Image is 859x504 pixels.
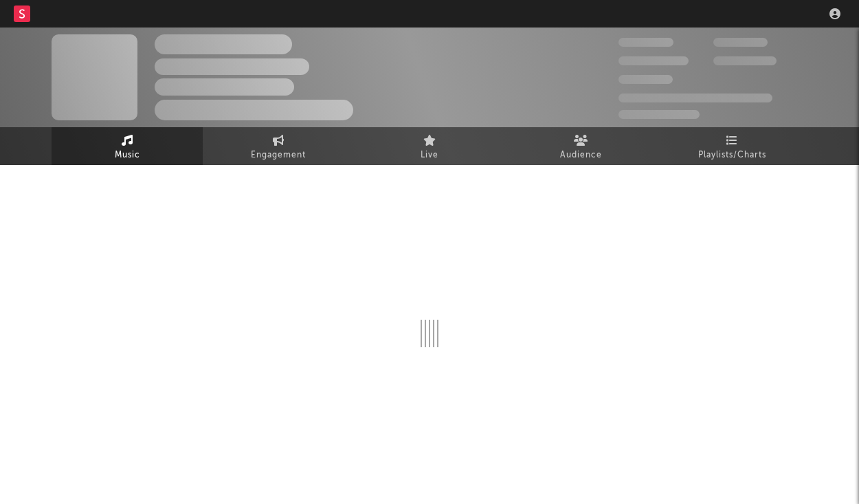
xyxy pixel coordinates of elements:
a: Engagement [203,127,354,165]
span: 100,000 [713,38,768,47]
span: Engagement [251,147,306,164]
span: 300,000 [618,38,673,47]
a: Live [354,127,505,165]
a: Music [52,127,203,165]
span: Jump Score: 85.0 [618,110,700,119]
span: 1,000,000 [713,56,777,65]
span: 100,000 [618,75,673,84]
span: Live [421,147,438,164]
span: Audience [560,147,602,164]
span: 50,000,000 [618,56,689,65]
a: Playlists/Charts [656,127,807,165]
span: Playlists/Charts [698,147,766,164]
span: Music [115,147,140,164]
a: Audience [505,127,656,165]
span: 50,000,000 Monthly Listeners [618,94,772,102]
